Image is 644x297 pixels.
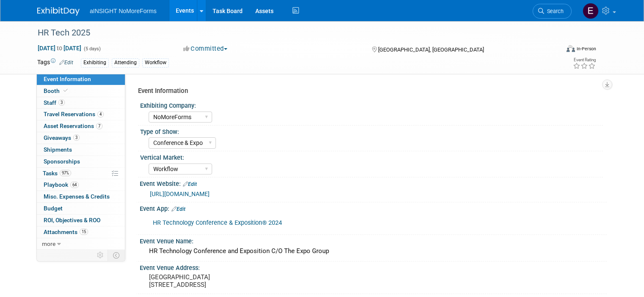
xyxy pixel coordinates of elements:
div: Event Rating [573,58,596,62]
div: Event Venue Address: [140,262,607,272]
span: Playbook [44,181,79,188]
a: Tasks97% [37,168,125,179]
span: Event Information [44,76,91,82]
span: 15 [80,229,88,235]
a: Asset Reservations7 [37,120,125,132]
a: Staff3 [37,97,125,109]
span: Tasks [43,170,71,177]
td: Toggle Event Tabs [108,250,125,261]
a: Booth [37,85,125,97]
div: Exhibiting Company: [140,99,603,110]
div: Event Information [138,87,600,95]
span: Attachments [44,229,88,235]
div: In-Person [576,46,596,52]
span: 3 [58,99,65,106]
div: HR Technology Conference and Exposition C/O The Expo Group [146,245,600,258]
a: Attachments15 [37,226,125,238]
a: Sponsorships [37,156,125,167]
a: Misc. Expenses & Credits [37,191,125,202]
div: Workflow [142,58,169,67]
pre: [GEOGRAPHIC_DATA] [STREET_ADDRESS] [149,273,325,289]
span: 97% [60,170,71,176]
span: [DATE] [DATE] [37,44,82,52]
td: Tags [37,58,73,68]
div: Type of Show: [140,125,603,136]
div: Event App: [140,202,607,213]
span: ROI, Objectives & ROO [44,217,100,223]
a: [URL][DOMAIN_NAME] [150,191,210,197]
div: Vertical Market: [140,151,603,162]
span: [GEOGRAPHIC_DATA], [GEOGRAPHIC_DATA] [378,46,484,53]
a: Edit [59,60,73,65]
span: Staff [44,99,65,106]
span: Sponsorships [44,158,80,165]
span: Asset Reservations [44,123,102,129]
a: Search [533,4,572,19]
a: Edit [183,181,197,187]
span: 4 [97,111,104,117]
a: Event Information [37,74,125,85]
span: aINSIGHT NoMoreForms [90,8,157,14]
span: Booth [44,87,69,94]
img: Eric Guimond [583,3,599,19]
span: to [55,45,64,52]
i: Booth reservation complete [64,88,68,93]
span: Misc. Expenses & Credits [44,193,110,200]
div: Event Format [514,44,596,57]
span: (5 days) [83,46,101,52]
div: Attending [112,58,139,67]
a: Edit [171,206,185,212]
span: 64 [70,182,79,188]
a: Travel Reservations4 [37,109,125,120]
span: 3 [73,134,80,141]
a: ROI, Objectives & ROO [37,215,125,226]
a: Budget [37,203,125,214]
div: Exhibiting [81,58,109,67]
img: ExhibitDay [37,7,80,16]
a: HR Technology Conference & Exposition® 2024 [153,219,282,226]
span: 7 [96,123,102,129]
img: Format-Inperson.png [567,45,575,52]
div: HR Tech 2025 [35,25,549,41]
span: Search [544,8,564,14]
a: Shipments [37,144,125,155]
a: Playbook64 [37,179,125,191]
span: Shipments [44,146,72,153]
a: Giveaways3 [37,132,125,144]
button: Committed [180,44,231,53]
span: Giveaways [44,134,80,141]
span: Budget [44,205,63,212]
span: more [42,240,55,247]
div: Event Website: [140,177,607,188]
a: more [37,238,125,250]
div: Event Venue Name: [140,235,607,245]
td: Personalize Event Tab Strip [93,250,108,261]
span: Travel Reservations [44,111,104,117]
